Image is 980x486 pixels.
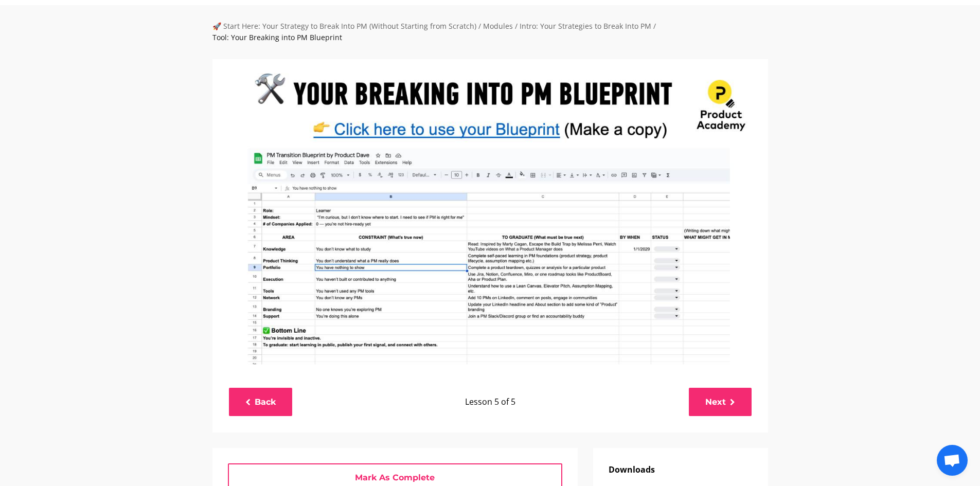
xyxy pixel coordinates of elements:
div: / [478,21,481,32]
div: / [653,21,656,32]
p: Downloads [609,463,753,477]
img: 46c8e1f-b126-883-17c5-7ce6354c564_e3638923-572a-4b61-9102-3242250b0009.png [212,59,768,372]
a: Open chat [937,445,968,476]
a: Back [229,388,292,416]
a: Modules [483,21,513,31]
a: Next [689,388,752,416]
a: Intro: Your Strategies to Break Into PM [520,21,651,31]
div: Tool: Your Breaking into PM Blueprint [212,32,342,43]
a: 🚀 Start Here: Your Strategy to Break Into PM (Without Starting from Scratch) [212,21,476,31]
p: Lesson 5 of 5 [297,395,684,409]
div: / [515,21,518,32]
